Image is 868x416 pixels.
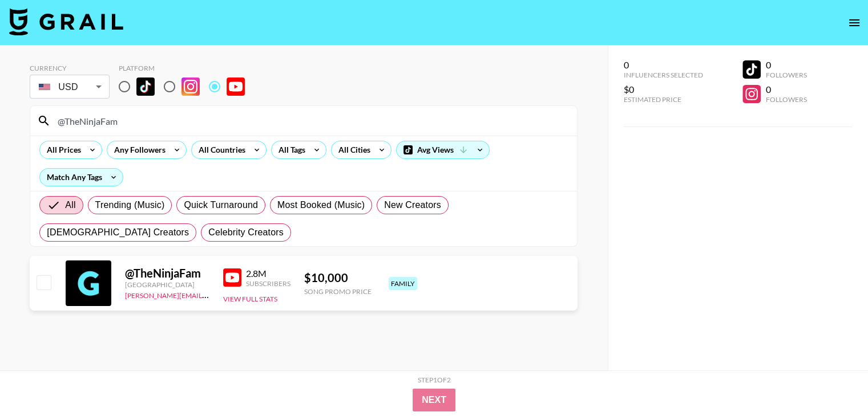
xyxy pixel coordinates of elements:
div: Currency [30,64,110,72]
div: All Countries [192,141,248,158]
img: YouTube [227,78,245,96]
img: YouTube [223,268,241,287]
div: 0 [765,84,806,95]
input: Search by User Name [51,112,570,130]
div: Influencers Selected [624,71,703,79]
div: Avg Views [397,141,489,158]
a: [PERSON_NAME][EMAIL_ADDRESS][DOMAIN_NAME] [125,289,294,300]
span: New Creators [384,198,441,212]
div: family [389,277,417,290]
div: Estimated Price [624,95,703,104]
div: Any Followers [107,141,168,158]
div: $0 [624,84,703,95]
img: Instagram [181,78,200,96]
div: @ TheNinjaFam [125,266,209,280]
div: 2.8M [246,268,290,279]
span: All [65,198,75,212]
div: All Prices [40,141,83,158]
img: TikTok [136,78,155,96]
div: Platform [119,64,254,72]
iframe: Drift Widget Chat Controller [811,359,854,402]
div: USD [32,77,107,97]
button: open drawer [843,11,866,34]
div: All Tags [272,141,308,158]
div: 0 [624,59,703,71]
div: Match Any Tags [40,169,123,186]
div: Followers [765,71,806,79]
div: Song Promo Price [304,287,372,296]
span: [DEMOGRAPHIC_DATA] Creators [47,226,189,239]
div: $ 10,000 [304,271,372,285]
span: Trending (Music) [95,198,165,212]
span: Most Booked (Music) [277,198,365,212]
span: Quick Turnaround [184,198,258,212]
div: Subscribers [246,279,290,288]
button: Next [413,389,455,411]
div: Step 1 of 2 [418,376,451,384]
span: Celebrity Creators [208,226,284,239]
button: View Full Stats [223,295,277,303]
img: Grail Talent [9,8,123,35]
div: Followers [765,95,806,104]
div: 0 [765,59,806,71]
div: All Cities [332,141,373,158]
div: [GEOGRAPHIC_DATA] [125,280,209,289]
